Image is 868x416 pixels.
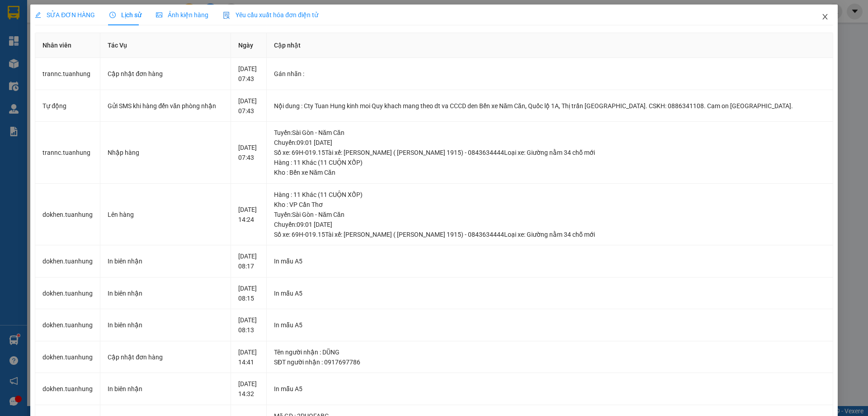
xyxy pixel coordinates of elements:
[108,101,223,111] div: Gửi SMS khi hàng đến văn phòng nhận
[156,12,162,18] span: picture
[821,13,829,20] span: close
[238,283,259,303] div: [DATE] 08:15
[274,347,826,357] div: Tên người nhận : DŨNG
[238,347,259,367] div: [DATE] 14:41
[274,190,826,200] div: Hàng : 11 Khác (11 CUỘN XỐP)
[35,90,100,122] td: Tự động
[35,122,100,184] td: trannc.tuanhung
[4,20,172,31] li: 85 [PERSON_NAME]
[35,309,100,341] td: dokhen.tuanhung
[35,11,95,19] span: SỬA ĐƠN HÀNG
[35,245,100,277] td: dokhen.tuanhung
[156,11,208,19] span: Ảnh kiện hàng
[4,31,172,43] li: 02839.63.63.63
[238,205,259,225] div: [DATE] 14:24
[35,373,100,405] td: dokhen.tuanhung
[274,357,826,367] div: SĐT người nhận : 0917697786
[4,57,127,72] b: GỬI : Bến xe Năm Căn
[274,210,826,239] div: Tuyến : Sài Gòn - Năm Căn Chuyến: 09:01 [DATE] Số xe: 69H-019.15 Tài xế: [PERSON_NAME] ( [PERSON_...
[35,12,41,18] span: edit
[274,256,826,266] div: In mẫu A5
[108,69,223,79] div: Cập nhật đơn hàng
[35,184,100,246] td: dokhen.tuanhung
[238,96,259,116] div: [DATE] 07:43
[238,379,259,399] div: [DATE] 14:32
[223,12,230,19] img: icon
[108,210,223,220] div: Lên hàng
[35,341,100,373] td: dokhen.tuanhung
[52,33,59,40] span: phone
[812,5,838,30] button: Close
[274,101,826,111] div: Nội dung : Cty Tuan Hung kinh moi Quy khach mang theo dt va CCCD den Bến xe Năm Căn, Quốc lộ 1A, ...
[108,256,223,266] div: In biên nhận
[231,33,267,58] th: Ngày
[108,288,223,298] div: In biên nhận
[274,288,826,298] div: In mẫu A5
[35,58,100,90] td: trannc.tuanhung
[223,11,318,19] span: Yêu cầu xuất hóa đơn điện tử
[267,33,833,58] th: Cập nhật
[35,33,100,58] th: Nhân viên
[238,251,259,271] div: [DATE] 08:17
[274,384,826,394] div: In mẫu A5
[274,320,826,330] div: In mẫu A5
[100,33,231,58] th: Tác Vụ
[108,320,223,330] div: In biên nhận
[274,69,826,79] div: Gán nhãn :
[238,143,259,163] div: [DATE] 07:43
[52,6,128,17] b: [PERSON_NAME]
[108,352,223,362] div: Cập nhật đơn hàng
[274,200,826,210] div: Kho : VP Cần Thơ
[109,11,142,19] span: Lịch sử
[109,12,116,18] span: clock-circle
[108,384,223,394] div: In biên nhận
[108,148,223,158] div: Nhập hàng
[274,167,826,177] div: Kho : Bến xe Năm Căn
[238,315,259,335] div: [DATE] 08:13
[274,158,826,167] div: Hàng : 11 Khác (11 CUỘN XỐP)
[35,277,100,310] td: dokhen.tuanhung
[52,22,59,29] span: environment
[238,64,259,84] div: [DATE] 07:43
[274,128,826,158] div: Tuyến : Sài Gòn - Năm Căn Chuyến: 09:01 [DATE] Số xe: 69H-019.15 Tài xế: [PERSON_NAME] ( [PERSON_...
